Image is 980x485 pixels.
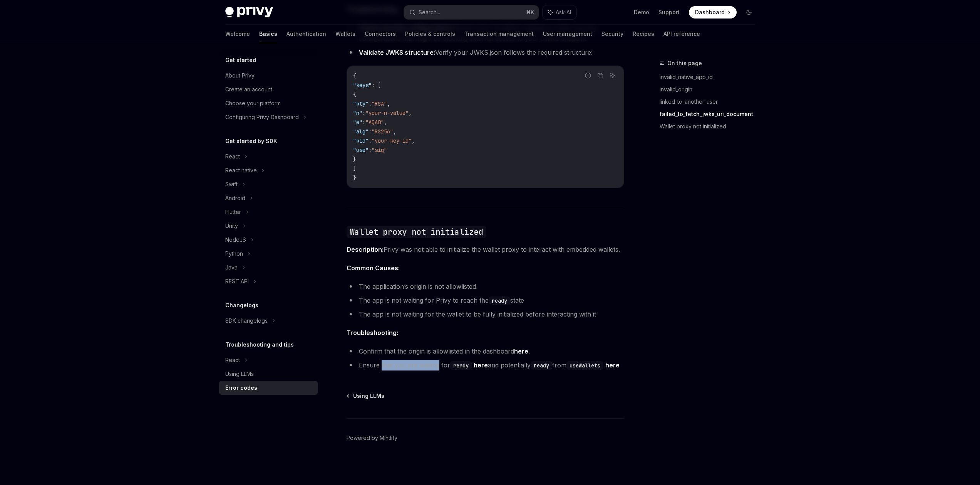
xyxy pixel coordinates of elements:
li: The app is not waiting for the wallet to be fully initialized before interacting with it [347,309,624,320]
a: Error codes [219,381,318,395]
button: Toggle dark mode [743,6,755,19]
div: React native [225,166,257,175]
div: Error codes [225,383,257,392]
div: Python [225,249,243,258]
a: Dashboard [689,6,737,19]
span: ] [353,165,356,172]
a: here [514,347,528,355]
li: Verify your JWKS.json follows the required structure: [347,47,624,58]
strong: Common Causes: [347,264,400,272]
div: Using LLMs [225,369,254,379]
code: ready [489,296,510,305]
a: Authentication [286,25,326,43]
a: Using LLMs [219,367,318,381]
span: Using LLMs [353,392,384,400]
span: : [362,109,365,116]
a: Wallet proxy not initialized [660,120,761,133]
a: Security [601,25,623,43]
code: ready [450,361,472,370]
button: Copy the contents from the code block [595,71,605,81]
div: REST API [225,277,249,286]
div: Search... [419,8,440,17]
span: "use" [353,147,369,153]
span: "your-key-id" [372,137,412,144]
span: , [387,100,390,107]
strong: Description: [347,246,384,253]
div: NodeJS [225,235,246,244]
button: Report incorrect code [583,71,593,81]
code: Wallet proxy not initialized [347,226,486,238]
div: React [225,355,240,365]
span: : [369,137,372,144]
div: SDK changelogs [225,316,268,325]
div: Java [225,263,238,272]
span: } [353,156,356,163]
span: "your-n-value" [365,109,409,116]
span: "alg" [353,128,369,135]
a: Support [658,8,680,16]
h5: Get started by SDK [225,136,277,146]
strong: Validate JWKS structure: [359,49,435,56]
span: Ask AI [556,8,571,16]
span: : [ [372,82,381,89]
span: "RS256" [372,128,393,135]
code: useWallets [566,361,603,370]
span: : [369,128,372,135]
div: Choose your platform [225,99,281,108]
span: Dashboard [695,8,725,16]
button: Search...⌘K [404,5,539,19]
span: } [353,174,356,181]
a: Transaction management [464,25,534,43]
div: Android [225,194,245,203]
span: "keys" [353,82,372,89]
div: Configuring Privy Dashboard [225,113,299,122]
a: failed_to_fetch_jwks_uri_document [660,108,761,120]
span: ⌘ K [526,9,534,15]
span: "e" [353,119,362,126]
a: Using LLMs [347,392,384,400]
span: : [362,119,365,126]
button: Ask AI [543,5,576,19]
span: { [353,91,356,98]
a: User management [543,25,592,43]
a: API reference [663,25,700,43]
button: Ask AI [608,71,618,81]
li: Ensure that you are waiting for and potentially from [347,360,624,370]
code: ready [531,361,552,370]
li: The application’s origin is not allowlisted [347,281,624,292]
div: Swift [225,180,238,189]
a: Powered by Mintlify [347,434,397,442]
h5: Troubleshooting and tips [225,340,294,349]
a: Choose your platform [219,96,318,110]
span: "kid" [353,137,369,144]
a: Connectors [365,25,396,43]
span: "kty" [353,100,369,107]
li: Confirm that the origin is allowlisted in the dashboard . [347,346,624,357]
a: Create an account [219,83,318,96]
img: dark logo [225,7,273,18]
a: Wallets [335,25,355,43]
div: Flutter [225,207,241,217]
span: , [393,128,396,135]
span: { [353,72,356,79]
a: linked_to_another_user [660,96,761,108]
span: "sig" [372,147,387,153]
a: Recipes [633,25,654,43]
div: Create an account [225,85,272,94]
span: "RSA" [372,100,387,107]
a: invalid_origin [660,83,761,96]
span: : [369,147,372,153]
span: , [409,109,412,116]
a: Basics [259,25,277,43]
a: About Privy [219,69,318,83]
strong: Troubleshooting: [347,329,398,337]
div: About Privy [225,71,255,80]
h5: Get started [225,56,256,65]
a: here [605,361,620,369]
span: "n" [353,109,362,116]
span: "AQAB" [365,119,384,126]
span: , [384,119,387,126]
a: Welcome [225,25,250,43]
a: invalid_native_app_id [660,71,761,83]
span: , [412,137,415,144]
